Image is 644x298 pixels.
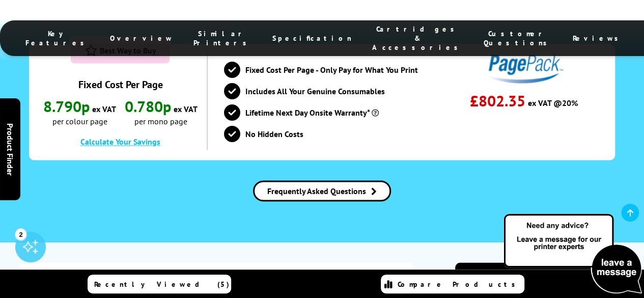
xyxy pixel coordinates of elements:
span: Reviews [573,34,624,43]
span: Frequently Asked Questions [267,182,366,200]
a: PaysOffersModal [80,137,160,147]
span: Fixed Cost Per Page - Only Pay for What You Print [245,65,418,75]
span: Customer Questions [484,29,552,47]
a: Compare Products [381,275,524,293]
span: Includes All Your Genuine Consumables [245,86,385,96]
span: Compare Products [398,280,521,289]
div: Fixed Cost Per Page [78,78,162,91]
div: 2 [15,228,26,239]
span: Product Finder [5,123,15,175]
img: Open Live Chat window [501,212,644,296]
span: Key Features [25,29,90,47]
span: Cartridges & Accessories [372,24,463,52]
span: Lifetime Next Day Onsite Warranty* [245,107,370,118]
span: 8.790p [43,96,90,116]
span: ex VAT [174,104,198,114]
span: ex VAT [92,104,116,114]
span: Overview [110,34,173,43]
span: No Hidden Costs [245,129,303,139]
a: Recently Viewed (5) [88,275,231,293]
span: Recently Viewed (5) [94,280,230,289]
img: PagePack [484,54,564,84]
span: Specification [272,34,352,43]
a: ContractFaqModal [253,180,391,201]
span: 0.780p [125,96,171,116]
span: Similar Printers [193,29,252,47]
span: per mono page [120,116,202,126]
span: £802.35 [470,91,525,111]
span: per colour page [39,116,121,126]
span: ex VAT @20% [528,98,578,108]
